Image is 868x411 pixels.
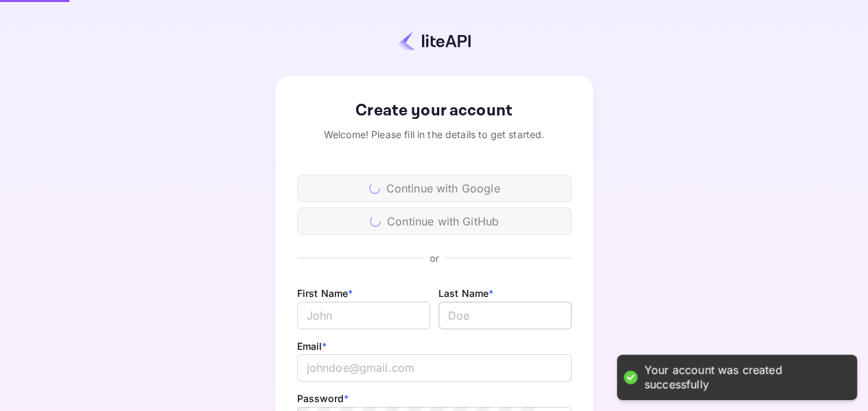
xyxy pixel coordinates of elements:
div: Your account was created successfully [644,363,843,392]
div: Continue with GitHub [297,208,572,235]
label: First Name [297,287,353,299]
div: Welcome! Please fill in the details to get started. [297,127,572,142]
input: Doe [438,302,572,329]
img: liteapi [398,31,471,51]
div: Create your account [297,98,572,123]
input: johndoe@gmail.com [297,354,572,381]
label: Password [297,392,349,404]
label: Email [297,340,327,352]
label: Last Name [438,287,494,299]
div: Continue with Google [297,175,572,202]
input: John [297,302,430,329]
